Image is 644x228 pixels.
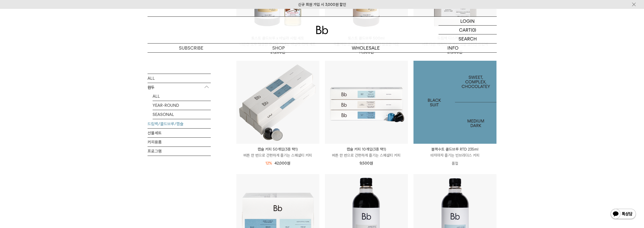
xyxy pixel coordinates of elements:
a: LOGIN [439,17,497,26]
p: SEARCH [459,34,477,43]
a: 커피용품 [148,137,211,146]
div: 12% [265,160,272,166]
p: INFO [409,44,497,52]
p: 캡슐 커피 50개입(3종 택1) [236,146,319,152]
a: ALL [153,92,211,100]
p: 원두 [148,83,211,92]
a: 드립백/콜드브루/캡슐 [148,119,211,128]
p: 버튼 한 번으로 간편하게 즐기는 스페셜티 커피 [236,152,319,158]
span: 원 [370,161,373,165]
span: 원 [287,161,290,165]
a: 블랙수트 콜드브루 RTD 235ml 따자마자 즐기는 빈브라더스 커피 [413,146,496,158]
a: CART (0) [439,26,497,34]
p: 블랙수트 콜드브루 RTD 235ml [413,146,496,152]
p: 품절 [413,158,496,169]
span: 9,500 [360,161,373,165]
span: 원 [282,50,285,54]
span: 14,300 [359,50,374,54]
a: SEASONAL [153,110,211,119]
a: 블랙수트 콜드브루 RTD 235ml [413,61,496,144]
p: (0) [471,26,476,34]
span: 원 [459,50,462,54]
p: 따자마자 즐기는 빈브라더스 커피 [413,152,496,158]
a: YEAR-ROUND [153,101,211,110]
p: WHOLESALE [322,44,409,52]
img: 캡슐 커피 50개입(3종 택1) [236,61,319,144]
p: 버튼 한 번으로 간편하게 즐기는 스페셜티 커피 [325,152,408,158]
a: 캡슐 커피 50개입(3종 택1) 버튼 한 번으로 간편하게 즐기는 스페셜티 커피 [236,146,319,158]
img: 1000000111_add2_04.jpg [413,61,496,144]
a: 캡슐 커피 10개입(3종 택1) 버튼 한 번으로 간편하게 즐기는 스페셜티 커피 [325,146,408,158]
a: SHOP [235,44,322,52]
a: 프로그램 [148,147,211,155]
span: 21,200 [271,50,285,54]
p: LOGIN [460,17,475,25]
span: 27,000 [447,50,462,54]
a: SUBSCRIBE [148,44,235,52]
a: 신규 회원 가입 시 3,000원 할인 [298,2,346,7]
a: 선물세트 [148,128,211,137]
img: 카카오톡 채널 1:1 채팅 버튼 [610,208,636,220]
img: 캡슐 커피 10개입(3종 택1) [325,61,408,144]
a: ALL [148,74,211,82]
span: 42,000 [275,161,290,165]
p: 캡슐 커피 10개입(3종 택1) [325,146,408,152]
img: 로고 [316,26,328,34]
p: CART [459,26,471,34]
span: 원 [370,50,374,54]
